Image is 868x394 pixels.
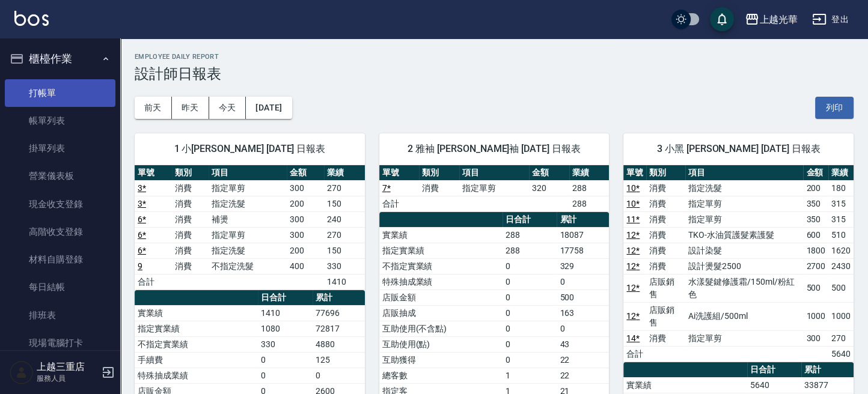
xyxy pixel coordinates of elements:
[557,336,609,352] td: 43
[5,273,115,301] a: 每日結帳
[828,258,854,274] td: 2430
[503,368,557,383] td: 1
[803,258,828,274] td: 2700
[557,321,609,336] td: 0
[313,352,365,368] td: 125
[503,336,557,352] td: 0
[313,305,365,321] td: 77696
[258,352,313,368] td: 0
[324,165,365,181] th: 業績
[379,352,503,368] td: 互助獲得
[685,274,803,302] td: 水漾髮鍵修護霜/150ml/粉紅色
[557,258,609,274] td: 329
[324,211,365,227] td: 240
[379,274,503,289] td: 特殊抽成業績
[172,196,209,211] td: 消費
[209,258,287,274] td: 不指定洗髮
[801,377,854,393] td: 33877
[503,243,557,258] td: 288
[685,330,803,346] td: 指定單剪
[324,274,365,289] td: 1410
[5,107,115,135] a: 帳單列表
[740,7,802,32] button: 上越光華
[135,368,258,383] td: 特殊抽成業績
[623,165,854,362] table: a dense table
[5,162,115,190] a: 營業儀表板
[828,330,854,346] td: 270
[246,97,292,119] button: [DATE]
[646,165,685,181] th: 類別
[379,258,503,274] td: 不指定實業績
[379,321,503,336] td: 互助使用(不含點)
[135,274,172,289] td: 合計
[5,246,115,273] a: 材料自購登錄
[828,243,854,258] td: 1620
[803,227,828,243] td: 600
[557,289,609,305] td: 500
[503,212,557,228] th: 日合計
[172,258,209,274] td: 消費
[324,227,365,243] td: 270
[557,227,609,243] td: 18087
[828,346,854,362] td: 5640
[569,180,610,196] td: 288
[710,7,734,31] button: save
[557,352,609,368] td: 22
[503,352,557,368] td: 0
[258,305,313,321] td: 1410
[801,362,854,378] th: 累計
[209,196,287,211] td: 指定洗髮
[646,227,685,243] td: 消費
[135,53,854,61] h2: Employee Daily Report
[37,361,98,373] h5: 上越三重店
[685,302,803,330] td: Ai洗護組/500ml
[828,274,854,302] td: 500
[803,302,828,330] td: 1000
[379,165,610,212] table: a dense table
[135,336,258,352] td: 不指定實業績
[685,165,803,181] th: 項目
[623,377,747,393] td: 實業績
[557,368,609,383] td: 22
[803,211,828,227] td: 350
[828,211,854,227] td: 315
[828,165,854,181] th: 業績
[209,227,287,243] td: 指定單剪
[803,330,828,346] td: 300
[209,180,287,196] td: 指定單剪
[5,43,115,74] button: 櫃檯作業
[646,211,685,227] td: 消費
[324,243,365,258] td: 150
[503,274,557,289] td: 0
[646,302,685,330] td: 店販銷售
[135,305,258,321] td: 實業績
[529,180,569,196] td: 320
[5,302,115,329] a: 排班表
[135,165,365,290] table: a dense table
[459,165,529,181] th: 項目
[394,143,595,155] span: 2 雅袖 [PERSON_NAME]袖 [DATE] 日報表
[172,211,209,227] td: 消費
[5,329,115,357] a: 現場電腦打卡
[503,258,557,274] td: 0
[685,196,803,211] td: 指定單剪
[803,165,828,181] th: 金額
[135,321,258,336] td: 指定實業績
[685,227,803,243] td: TKO-水油質護髮素護髮
[379,336,503,352] td: 互助使用(點)
[5,135,115,162] a: 掛單列表
[379,305,503,321] td: 店販抽成
[685,180,803,196] td: 指定洗髮
[803,180,828,196] td: 200
[747,362,802,378] th: 日合計
[759,12,798,27] div: 上越光華
[807,8,854,31] button: 登出
[379,196,420,211] td: 合計
[172,227,209,243] td: 消費
[313,321,365,336] td: 72817
[172,97,209,119] button: 昨天
[646,243,685,258] td: 消費
[747,377,802,393] td: 5640
[287,180,324,196] td: 300
[646,274,685,302] td: 店販銷售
